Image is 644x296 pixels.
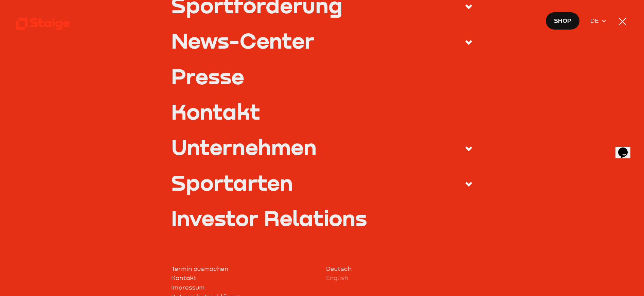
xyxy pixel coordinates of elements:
[554,16,571,25] span: Shop
[171,30,314,51] div: News-Center
[171,274,318,283] a: Kontakt
[171,264,318,274] a: Termin ausmachen
[590,16,601,25] span: DE
[615,138,637,158] iframe: chat widget
[171,101,473,122] a: Kontakt
[171,66,473,87] a: Presse
[171,207,473,229] a: Investor Relations
[171,283,318,293] a: Impressum
[171,172,293,193] div: Sportarten
[326,274,473,283] a: English
[326,264,473,274] a: Deutsch
[171,136,317,158] div: Unternehmen
[545,12,579,30] a: Shop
